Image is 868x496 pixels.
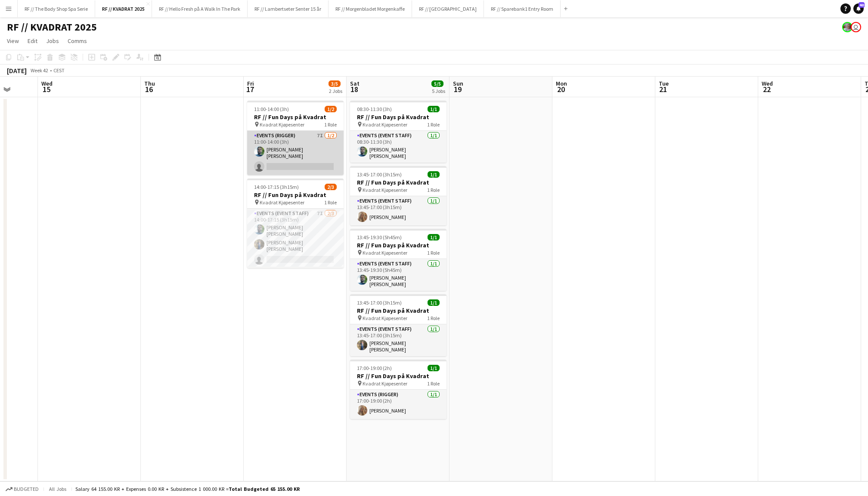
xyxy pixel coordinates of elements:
span: Kvadrat Kjøpesenter [363,121,407,128]
span: 11:00-14:00 (3h) [254,106,289,112]
h3: RF // Fun Days på Kvadrat [350,372,446,380]
h3: RF // Fun Days på Kvadrat [247,113,344,121]
span: Thu [144,80,155,87]
span: 14:00-17:15 (3h15m) [254,184,299,190]
app-job-card: 11:00-14:00 (3h)1/2RF // Fun Days på Kvadrat Kvadrat Kjøpesenter1 RoleEvents (Rigger)7I1/211:00-1... [247,101,344,175]
button: RF // [GEOGRAPHIC_DATA] [412,0,484,17]
a: View [3,35,22,46]
button: RF // Lambertseter Senter 15 år [248,0,329,17]
span: 1 Role [324,199,337,206]
app-card-role: Events (Event Staff)7I2/314:00-17:15 (3h15m)[PERSON_NAME] [PERSON_NAME][PERSON_NAME] [PERSON_NAME] [247,209,344,268]
h3: RF // Fun Days på Kvadrat [350,113,446,121]
span: View [7,37,19,45]
span: 5/5 [431,80,443,87]
span: Jobs [46,37,59,45]
div: CEST [53,67,65,74]
span: 20 [555,84,567,94]
app-card-role: Events (Event Staff)1/113:45-17:00 (3h15m)[PERSON_NAME] [350,196,446,225]
h3: RF // Fun Days på Kvadrat [350,307,446,314]
span: 1 Role [427,380,440,387]
span: Edit [28,37,37,45]
app-user-avatar: Marit Holvik [851,22,861,32]
app-job-card: 08:30-11:30 (3h)1/1RF // Fun Days på Kvadrat Kvadrat Kjøpesenter1 RoleEvents (Event Staff)1/108:3... [350,101,446,163]
span: Kvadrat Kjøpesenter [363,380,407,387]
span: 1/1 [428,106,440,112]
span: Wed [41,80,53,87]
button: Budgeted [4,484,40,494]
div: 2 Jobs [329,88,342,94]
span: Kvadrat Kjøpesenter [260,199,304,206]
span: Sat [350,80,360,87]
div: Salary 64 155.00 KR + Expenses 0.00 KR + Subsistence 1 000.00 KR = [75,486,300,492]
app-card-role: Events (Event Staff)1/108:30-11:30 (3h)[PERSON_NAME] [PERSON_NAME] [350,131,446,163]
a: Comms [64,35,90,46]
span: 19 [452,84,463,94]
span: Kvadrat Kjøpesenter [363,187,407,193]
app-job-card: 14:00-17:15 (3h15m)2/3RF // Fun Days på Kvadrat Kvadrat Kjøpesenter1 RoleEvents (Event Staff)7I2/... [247,179,344,268]
div: [DATE] [7,66,27,75]
span: 21 [657,84,669,94]
app-card-role: Events (Rigger)1/117:00-19:00 (2h)[PERSON_NAME] [350,390,446,419]
span: Kvadrat Kjøpesenter [260,121,304,128]
span: 13:45-19:30 (5h45m) [357,234,402,240]
span: 2/3 [325,184,337,190]
span: 1 Role [427,250,440,256]
button: RF // KVADRAT 2025 [95,0,152,17]
span: 3/5 [329,80,341,87]
span: Kvadrat Kjøpesenter [363,315,407,321]
span: 1/2 [325,106,337,112]
app-job-card: 17:00-19:00 (2h)1/1RF // Fun Days på Kvadrat Kvadrat Kjøpesenter1 RoleEvents (Rigger)1/117:00-19:... [350,360,446,419]
button: RF // Morgenbladet Morgenkaffe [329,0,412,17]
span: 40 [859,2,865,8]
span: Week 42 [28,67,50,74]
a: 40 [853,3,864,14]
span: Kvadrat Kjøpesenter [363,250,407,256]
app-user-avatar: Tina Raugstad [842,22,852,32]
span: 1 Role [427,187,440,193]
span: Sun [453,80,463,87]
span: 15 [40,84,53,94]
h3: RF // Fun Days på Kvadrat [247,191,344,199]
span: Tue [659,80,669,87]
button: RF // Hello Fresh på A Walk In The Park [152,0,248,17]
span: 13:45-17:00 (3h15m) [357,299,402,306]
span: 1/1 [428,299,440,306]
span: Fri [247,80,254,87]
span: 17:00-19:00 (2h) [357,365,392,371]
div: 5 Jobs [432,88,445,94]
span: 1/1 [428,234,440,240]
span: Wed [762,80,773,87]
h3: RF // Fun Days på Kvadrat [350,241,446,249]
span: All jobs [47,486,68,492]
div: 13:45-17:00 (3h15m)1/1RF // Fun Days på Kvadrat Kvadrat Kjøpesenter1 RoleEvents (Event Staff)1/11... [350,294,446,356]
a: Jobs [43,35,62,46]
app-card-role: Events (Rigger)7I1/211:00-14:00 (3h)[PERSON_NAME] [PERSON_NAME] [247,131,344,175]
span: 1 Role [324,121,337,128]
h3: RF // Fun Days på Kvadrat [350,179,446,186]
span: 1/1 [428,171,440,178]
span: 08:30-11:30 (3h) [357,106,392,112]
app-job-card: 13:45-19:30 (5h45m)1/1RF // Fun Days på Kvadrat Kvadrat Kjøpesenter1 RoleEvents (Event Staff)1/11... [350,229,446,291]
a: Edit [24,35,41,46]
span: 16 [143,84,155,94]
span: Comms [68,37,87,45]
span: 1 Role [427,315,440,321]
button: RF // The Body Shop Spa Serie [18,0,95,17]
button: RF // Sparebank1 Entry Room [484,0,561,17]
app-job-card: 13:45-17:00 (3h15m)1/1RF // Fun Days på Kvadrat Kvadrat Kjøpesenter1 RoleEvents (Event Staff)1/11... [350,166,446,225]
span: 17 [246,84,254,94]
span: Budgeted [14,486,39,492]
span: 18 [349,84,360,94]
span: 1/1 [428,365,440,371]
span: 13:45-17:00 (3h15m) [357,171,402,178]
span: Mon [556,80,567,87]
app-card-role: Events (Event Staff)1/113:45-19:30 (5h45m)[PERSON_NAME] [PERSON_NAME] [350,259,446,291]
h1: RF // KVADRAT 2025 [7,21,97,34]
app-card-role: Events (Event Staff)1/113:45-17:00 (3h15m)[PERSON_NAME] [PERSON_NAME] [350,324,446,356]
